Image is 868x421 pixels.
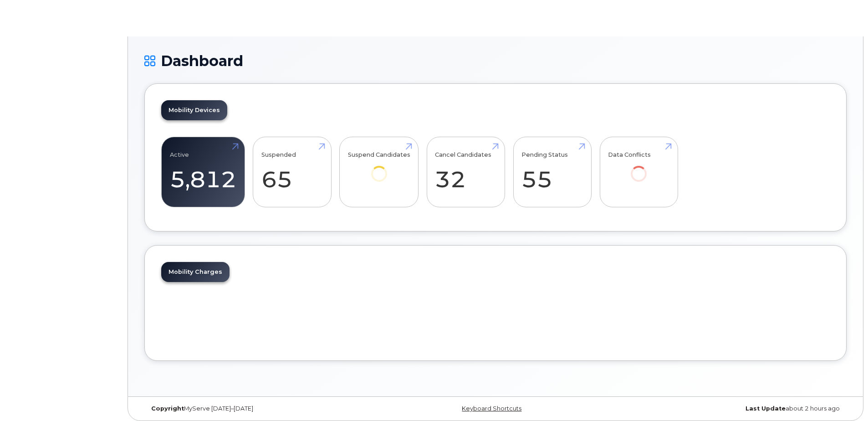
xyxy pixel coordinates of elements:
[261,142,323,202] a: Suspended 65
[170,142,236,202] a: Active 5,812
[521,142,583,202] a: Pending Status 55
[462,405,521,412] a: Keyboard Shortcuts
[745,405,786,412] strong: Last Update
[144,405,378,412] div: MyServe [DATE]–[DATE]
[435,142,496,202] a: Cancel Candidates 32
[608,142,669,195] a: Data Conflicts
[613,405,847,412] div: about 2 hours ago
[151,405,184,412] strong: Copyright
[144,53,847,69] h1: Dashboard
[161,100,227,120] a: Mobility Devices
[161,262,230,282] a: Mobility Charges
[348,142,410,195] a: Suspend Candidates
